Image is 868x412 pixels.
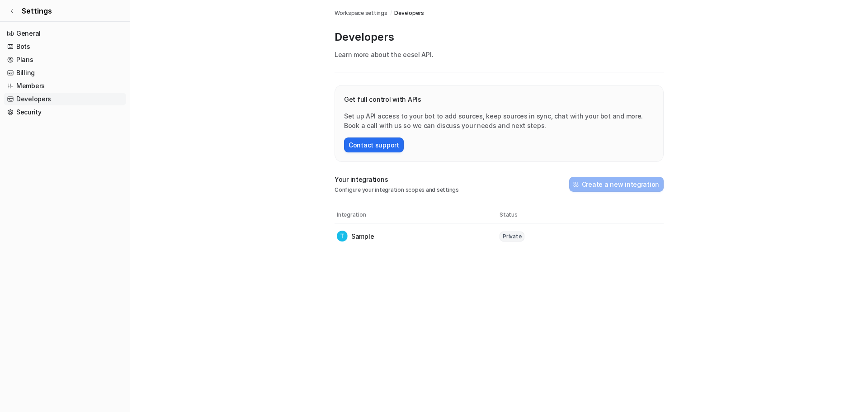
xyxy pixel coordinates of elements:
[344,111,654,130] p: Set up API access to your bot to add sources, keep sources in sync, chat with your bot and more. ...
[344,95,654,104] p: Get full control with APIs
[569,177,664,192] button: Create a new integration
[4,80,126,92] a: Members
[4,53,126,66] a: Plans
[500,232,524,242] span: Private
[335,9,387,17] a: Workspace settings
[582,180,659,189] h2: Create a new integration
[4,66,126,79] a: Billing
[335,175,459,184] p: Your integrations
[335,30,664,44] p: Developers
[403,51,431,58] a: eesel API
[394,9,424,17] a: Developers
[4,93,126,105] a: Developers
[335,186,459,194] p: Configure your integration scopes and settings
[4,27,126,40] a: General
[4,40,126,53] a: Bots
[335,51,433,58] span: Learn more about the .
[390,9,392,17] span: /
[499,210,662,219] th: Status
[336,210,499,219] th: Integration
[351,232,374,241] p: Sample
[344,137,404,152] button: Contact support
[4,106,126,118] a: Security
[22,5,52,16] span: Settings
